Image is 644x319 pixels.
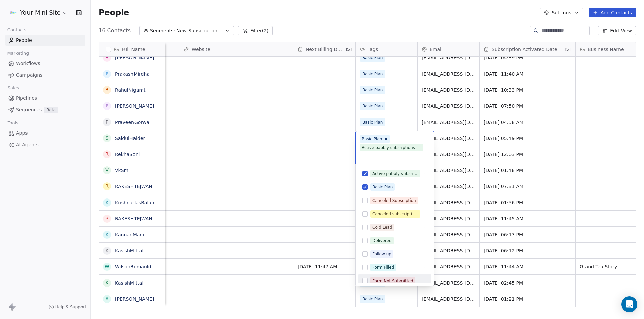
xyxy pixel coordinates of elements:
div: Cold Lead [372,224,392,230]
div: Basic Plan [372,184,393,190]
div: Canceled Subsciption [372,197,416,204]
div: Form Filled [372,264,394,270]
div: Active pabbly subsriptions [362,145,415,151]
div: Canceled subscription but will renew [372,211,418,217]
div: Active pabbly subsriptions [372,171,418,177]
div: Form Not Submitted [372,278,413,284]
div: Follow up [372,251,391,257]
div: Basic Plan [362,136,382,142]
div: Delivered [372,238,392,244]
